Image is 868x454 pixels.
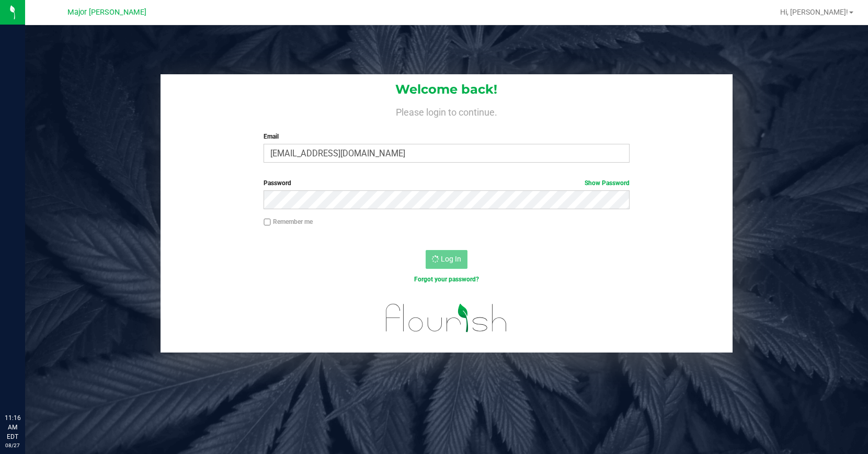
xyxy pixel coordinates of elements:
button: Log In [426,250,467,269]
img: flourish_logo.svg [375,295,518,341]
span: Hi, [PERSON_NAME]! [780,8,848,16]
label: Email [264,132,630,141]
a: Show Password [585,179,630,187]
h4: Please login to continue. [161,105,733,117]
p: 11:16 AM EDT [5,413,20,441]
span: Log In [441,255,461,263]
a: Forgot your password? [414,276,479,283]
label: Remember me [264,217,313,226]
p: 08/27 [5,441,20,449]
h1: Welcome back! [161,83,733,96]
input: Remember me [264,219,271,226]
span: Major [PERSON_NAME] [67,8,146,17]
span: Password [264,179,291,187]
